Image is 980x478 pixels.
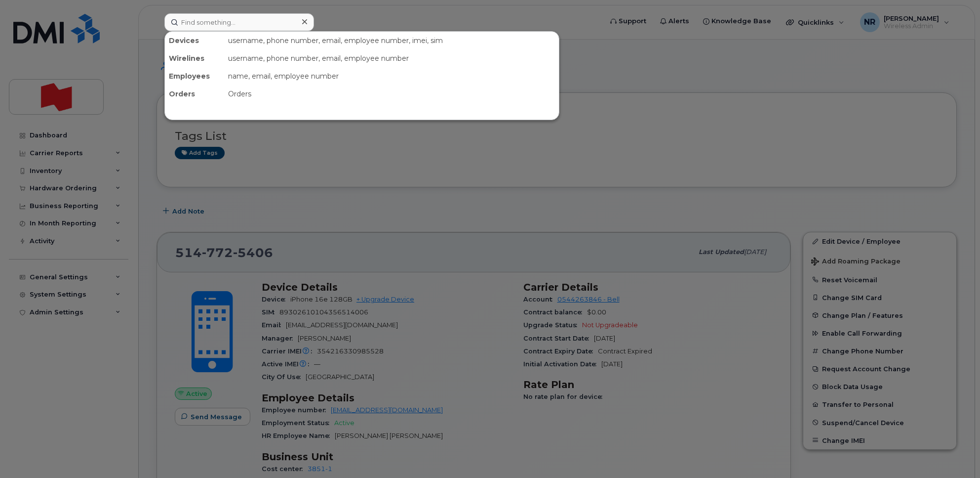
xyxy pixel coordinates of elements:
div: name, email, employee number [224,67,559,85]
div: username, phone number, email, employee number, imei, sim [224,32,559,49]
div: Orders [165,85,224,103]
div: username, phone number, email, employee number [224,49,559,67]
div: Orders [224,85,559,103]
div: Employees [165,67,224,85]
div: Wirelines [165,49,224,67]
div: Devices [165,32,224,49]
